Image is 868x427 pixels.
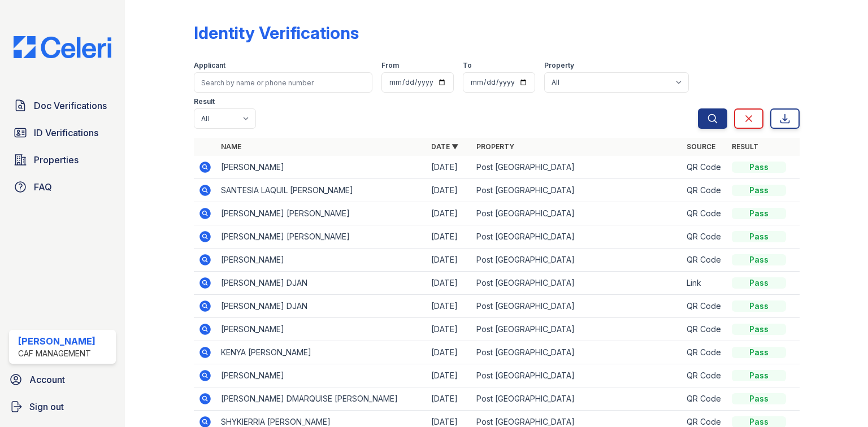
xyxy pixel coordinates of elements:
td: [PERSON_NAME] [216,364,427,387]
td: QR Code [682,341,727,364]
a: Account [5,368,120,391]
td: QR Code [682,225,727,249]
span: Doc Verifications [34,99,107,112]
td: [PERSON_NAME] DMARQUISE [PERSON_NAME] [216,387,427,411]
td: QR Code [682,202,727,225]
td: QR Code [682,318,727,341]
label: To [463,61,472,70]
td: [DATE] [427,202,472,225]
td: Post [GEOGRAPHIC_DATA] [472,272,682,295]
td: [DATE] [427,272,472,295]
div: Pass [732,162,786,173]
a: Date ▼ [431,142,458,151]
td: Post [GEOGRAPHIC_DATA] [472,387,682,411]
span: Account [29,373,65,386]
a: ID Verifications [9,121,116,144]
span: Sign out [29,400,64,413]
td: [DATE] [427,249,472,272]
div: Pass [732,208,786,219]
td: Post [GEOGRAPHIC_DATA] [472,156,682,179]
td: Post [GEOGRAPHIC_DATA] [472,318,682,341]
label: Result [194,97,215,106]
td: [PERSON_NAME] [216,156,427,179]
td: [DATE] [427,225,472,249]
td: [DATE] [427,387,472,411]
span: ID Verifications [34,126,98,140]
a: Doc Verifications [9,94,116,117]
td: QR Code [682,179,727,202]
label: Applicant [194,61,225,70]
span: Properties [34,153,79,167]
td: [PERSON_NAME] [216,318,427,341]
img: CE_Logo_Blue-a8612792a0a2168367f1c8372b55b34899dd931a85d93a1a3d3e32e68fde9ad4.png [5,36,120,58]
td: QR Code [682,249,727,272]
a: Name [221,142,241,151]
div: Pass [732,254,786,265]
td: Post [GEOGRAPHIC_DATA] [472,202,682,225]
div: Pass [732,393,786,404]
td: [PERSON_NAME] [PERSON_NAME] [216,202,427,225]
a: Source [687,142,715,151]
td: QR Code [682,295,727,318]
a: Result [732,142,758,151]
a: Sign out [5,395,120,418]
div: Pass [732,347,786,358]
div: Pass [732,324,786,335]
span: FAQ [34,180,52,194]
input: Search by name or phone number [194,72,372,93]
td: QR Code [682,387,727,411]
div: Pass [732,370,786,381]
td: Post [GEOGRAPHIC_DATA] [472,295,682,318]
td: [PERSON_NAME] [216,249,427,272]
div: [PERSON_NAME] [18,334,96,348]
td: SANTESIA LAQUIL [PERSON_NAME] [216,179,427,202]
a: FAQ [9,176,116,198]
td: Post [GEOGRAPHIC_DATA] [472,249,682,272]
div: Pass [732,231,786,242]
td: [DATE] [427,341,472,364]
td: [PERSON_NAME] [PERSON_NAME] [216,225,427,249]
div: Pass [732,277,786,289]
td: [DATE] [427,156,472,179]
td: Post [GEOGRAPHIC_DATA] [472,364,682,387]
td: KENYA [PERSON_NAME] [216,341,427,364]
td: [PERSON_NAME] DJAN [216,272,427,295]
a: Property [476,142,514,151]
div: Pass [732,300,786,312]
td: QR Code [682,156,727,179]
td: [PERSON_NAME] DJAN [216,295,427,318]
td: Link [682,272,727,295]
label: Property [544,61,574,70]
div: Pass [732,185,786,196]
td: [DATE] [427,364,472,387]
td: [DATE] [427,295,472,318]
td: [DATE] [427,179,472,202]
td: Post [GEOGRAPHIC_DATA] [472,179,682,202]
td: Post [GEOGRAPHIC_DATA] [472,225,682,249]
td: QR Code [682,364,727,387]
td: Post [GEOGRAPHIC_DATA] [472,341,682,364]
label: From [381,61,399,70]
div: CAF Management [18,348,96,359]
a: Properties [9,149,116,171]
td: [DATE] [427,318,472,341]
div: Identity Verifications [194,23,359,43]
